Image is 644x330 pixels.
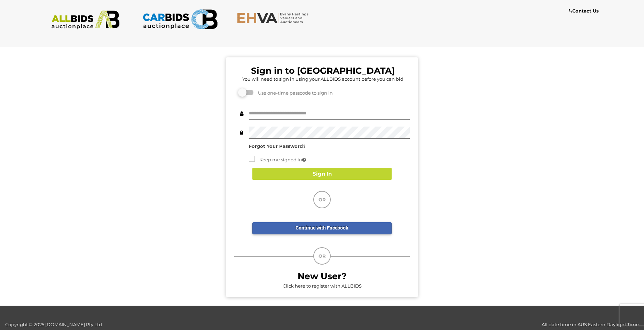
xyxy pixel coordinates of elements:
label: Keep me signed in [249,156,306,164]
img: ALLBIDS.com.au [48,10,123,30]
img: CARBIDS.com.au [142,7,218,32]
span: Use one-time passcode to sign in [254,90,333,96]
a: Continue with Facebook [252,222,392,234]
a: Click here to register with ALLBIDS [283,283,362,289]
b: Contact Us [569,8,599,14]
a: Contact Us [569,7,600,15]
b: New User? [298,271,347,281]
b: Sign in to [GEOGRAPHIC_DATA] [251,65,395,76]
h5: You will need to sign in using your ALLBIDS account before you can bid [236,77,410,81]
a: Forgot Your Password? [249,143,306,149]
button: Sign In [252,168,392,180]
img: EHVA.com.au [237,12,312,24]
div: OR [313,247,331,265]
div: OR [313,191,331,208]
